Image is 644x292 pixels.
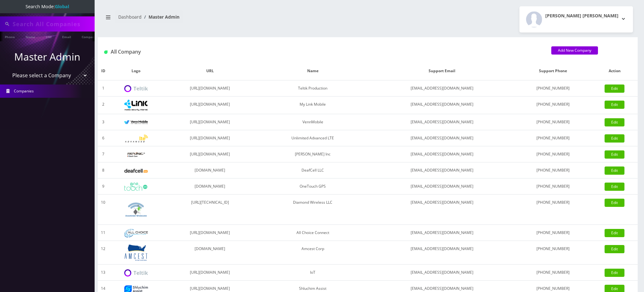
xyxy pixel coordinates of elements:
[13,18,93,30] input: Search All Companies
[256,265,369,281] td: IoT
[605,134,624,143] a: Edit
[2,32,18,41] a: Phone
[515,96,592,114] td: [PHONE_NUMBER]
[256,130,369,146] td: Unlimited Advanced LTE
[605,85,624,93] a: Edit
[124,244,148,261] img: Amcest Corp
[256,241,369,265] td: Amcest Corp
[98,130,108,146] td: 6
[256,178,369,195] td: OneTouch GPS
[102,10,363,28] nav: breadcrumb
[592,62,638,80] th: Action
[369,62,515,80] th: Support Email
[605,245,624,253] a: Edit
[256,195,369,225] td: Diamond Wireless LLC
[605,183,624,191] a: Edit
[124,269,148,277] img: IoT
[605,269,624,277] a: Edit
[163,241,256,265] td: [DOMAIN_NAME]
[369,265,515,281] td: [EMAIL_ADDRESS][DOMAIN_NAME]
[515,114,592,130] td: [PHONE_NUMBER]
[98,114,108,130] td: 3
[369,162,515,178] td: [EMAIL_ADDRESS][DOMAIN_NAME]
[605,150,624,159] a: Edit
[256,62,369,80] th: Name
[163,225,256,241] td: [URL][DOMAIN_NAME]
[124,152,148,158] img: Rexing Inc
[142,14,179,20] li: Master Admin
[124,135,148,143] img: Unlimited Advanced LTE
[98,265,108,281] td: 13
[515,146,592,162] td: [PHONE_NUMBER]
[545,13,618,19] h2: [PERSON_NAME] [PERSON_NAME]
[369,114,515,130] td: [EMAIL_ADDRESS][DOMAIN_NAME]
[256,80,369,96] td: Teltik Production
[98,241,108,265] td: 12
[605,199,624,207] a: Edit
[79,32,100,41] a: Company
[515,130,592,146] td: [PHONE_NUMBER]
[605,101,624,109] a: Edit
[124,120,148,125] img: VennMobile
[98,162,108,178] td: 8
[515,178,592,195] td: [PHONE_NUMBER]
[22,32,38,41] a: Name
[515,80,592,96] td: [PHONE_NUMBER]
[515,62,592,80] th: Support Phone
[98,195,108,225] td: 10
[59,32,74,41] a: Email
[256,162,369,178] td: DeafCell LLC
[369,241,515,265] td: [EMAIL_ADDRESS][DOMAIN_NAME]
[104,50,108,54] img: All Company
[515,241,592,265] td: [PHONE_NUMBER]
[163,130,256,146] td: [URL][DOMAIN_NAME]
[98,96,108,114] td: 2
[369,80,515,96] td: [EMAIL_ADDRESS][DOMAIN_NAME]
[98,146,108,162] td: 7
[256,96,369,114] td: My Link Mobile
[369,146,515,162] td: [EMAIL_ADDRESS][DOMAIN_NAME]
[515,162,592,178] td: [PHONE_NUMBER]
[124,100,148,111] img: My Link Mobile
[163,114,256,130] td: [URL][DOMAIN_NAME]
[98,225,108,241] td: 11
[256,225,369,241] td: All Choice Connect
[55,3,69,9] strong: Global
[124,169,148,173] img: DeafCell LLC
[118,14,142,20] a: Dashboard
[369,130,515,146] td: [EMAIL_ADDRESS][DOMAIN_NAME]
[163,195,256,225] td: [URL][TECHNICAL_ID]
[515,265,592,281] td: [PHONE_NUMBER]
[163,62,256,80] th: URL
[519,6,633,32] button: [PERSON_NAME] [PERSON_NAME]
[605,118,624,126] a: Edit
[605,229,624,237] a: Edit
[26,3,69,9] span: Search Mode:
[108,62,163,80] th: Logo
[124,229,148,237] img: All Choice Connect
[369,178,515,195] td: [EMAIL_ADDRESS][DOMAIN_NAME]
[14,88,34,94] span: Companies
[515,195,592,225] td: [PHONE_NUMBER]
[98,80,108,96] td: 1
[124,198,148,221] img: Diamond Wireless LLC
[515,225,592,241] td: [PHONE_NUMBER]
[163,96,256,114] td: [URL][DOMAIN_NAME]
[163,178,256,195] td: [DOMAIN_NAME]
[98,62,108,80] th: ID
[104,49,542,55] h1: All Company
[605,166,624,175] a: Edit
[369,195,515,225] td: [EMAIL_ADDRESS][DOMAIN_NAME]
[98,178,108,195] td: 9
[124,183,148,191] img: OneTouch GPS
[163,80,256,96] td: [URL][DOMAIN_NAME]
[163,146,256,162] td: [URL][DOMAIN_NAME]
[256,114,369,130] td: VennMobile
[163,265,256,281] td: [URL][DOMAIN_NAME]
[256,146,369,162] td: [PERSON_NAME] Inc
[551,46,598,55] a: Add New Company
[369,96,515,114] td: [EMAIL_ADDRESS][DOMAIN_NAME]
[124,85,148,92] img: Teltik Production
[369,225,515,241] td: [EMAIL_ADDRESS][DOMAIN_NAME]
[163,162,256,178] td: [DOMAIN_NAME]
